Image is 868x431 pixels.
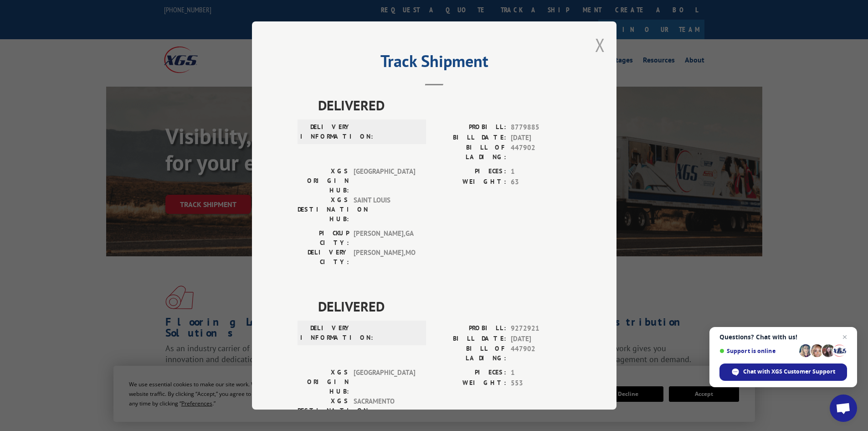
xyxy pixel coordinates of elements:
[434,177,506,187] label: WEIGHT:
[434,334,506,344] label: BILL DATE:
[298,195,349,224] label: XGS DESTINATION HUB:
[318,296,571,317] span: DELIVERED
[300,323,352,343] label: DELIVERY INFORMATION:
[719,333,847,341] span: Questions? Chat with us!
[354,166,415,195] span: [GEOGRAPHIC_DATA]
[298,396,349,425] label: XGS DESTINATION HUB:
[743,368,835,376] span: Chat with XGS Customer Support
[719,363,847,381] span: Chat with XGS Customer Support
[511,122,571,133] span: 8779885
[434,368,506,378] label: PIECES:
[318,95,571,115] span: DELIVERED
[354,228,415,248] span: [PERSON_NAME] , GA
[298,368,349,396] label: XGS ORIGIN HUB:
[434,122,506,133] label: PROBILL:
[595,33,605,57] button: Close modal
[300,122,352,141] label: DELIVERY INFORMATION:
[354,368,415,396] span: [GEOGRAPHIC_DATA]
[511,143,571,162] span: 447902
[434,143,506,162] label: BILL OF LADING:
[298,55,571,72] h2: Track Shipment
[511,177,571,187] span: 63
[298,166,349,195] label: XGS ORIGIN HUB:
[434,323,506,334] label: PROBILL:
[434,378,506,389] label: WEIGHT:
[830,395,857,422] a: Open chat
[354,396,415,425] span: SACRAMENTO
[511,368,571,378] span: 1
[511,323,571,334] span: 9272921
[434,133,506,143] label: BILL DATE:
[511,378,571,389] span: 553
[719,348,796,354] span: Support is online
[434,166,506,177] label: PIECES:
[511,334,571,344] span: [DATE]
[354,195,415,224] span: SAINT LOUIS
[298,248,349,267] label: DELIVERY CITY:
[434,344,506,363] label: BILL OF LADING:
[511,133,571,143] span: [DATE]
[511,344,571,363] span: 447902
[298,228,349,248] label: PICKUP CITY:
[354,248,415,267] span: [PERSON_NAME] , MO
[511,166,571,177] span: 1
